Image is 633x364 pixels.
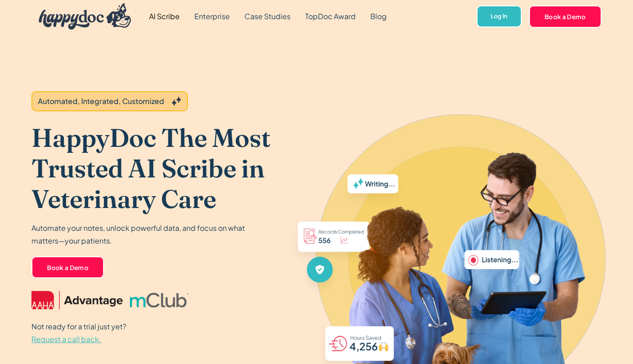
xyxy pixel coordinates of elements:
[477,5,522,28] a: Log In
[130,293,188,307] img: mclub logo
[31,1,131,32] a: home
[31,334,101,344] span: Request a call back.
[31,256,104,278] a: Book a Demo
[31,222,250,247] p: Automate your notes, unlock powerful data, and focus on what matters—your patients.
[31,291,123,309] img: AAHA Advantage logo
[529,5,602,27] a: Book a Demo
[171,96,181,106] img: Grey sparkles.
[39,3,131,30] img: HappyDoc Logo: A happy dog with his ear up, listening.
[31,320,126,346] p: Not ready for a trial just yet?
[38,96,164,107] div: Automated, Integrated, Customized
[31,122,288,214] h1: HappyDoc The Most Trusted AI Scribe in Veterinary Care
